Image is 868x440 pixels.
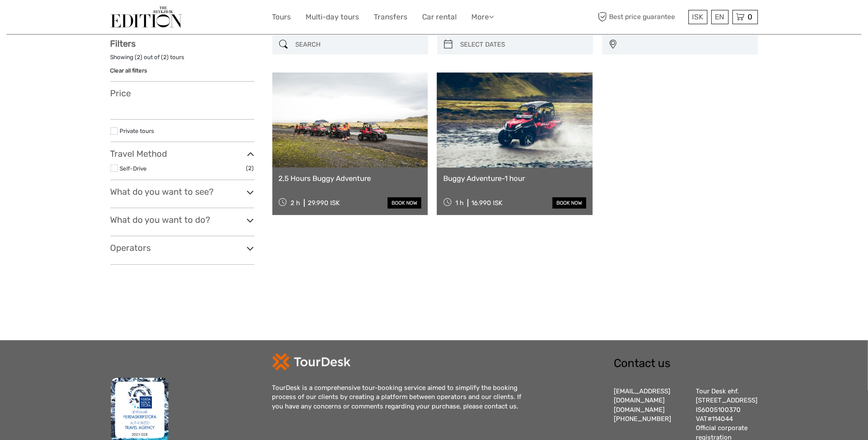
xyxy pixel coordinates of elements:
[596,10,686,24] span: Best price guarantee
[457,37,589,52] input: SELECT DATES
[455,199,464,207] span: 1 h
[110,215,254,225] h3: What do you want to do?
[692,13,704,21] span: ISK
[388,197,421,209] a: book now
[292,37,424,52] input: SEARCH
[110,6,182,28] img: The Reykjavík Edition
[110,53,254,66] div: Showing ( ) out of ( ) tours
[306,11,360,23] a: Multi-day tours
[110,88,254,98] h3: Price
[443,174,586,183] a: Buggy Adventure-1 hour
[110,187,254,197] h3: What do you want to see?
[246,163,254,173] span: (2)
[471,199,502,207] div: 16.990 ISK
[272,353,350,370] img: td-logo-white.png
[308,199,340,207] div: 29.990 ISK
[472,11,494,23] a: More
[552,197,586,209] a: book now
[374,11,408,23] a: Transfers
[747,13,754,21] span: 0
[614,357,758,370] h2: Contact us
[279,174,422,183] a: 2,5 Hours Buggy Adventure
[272,383,531,411] div: TourDesk is a comprehensive tour-booking service aimed to simplify the booking process of our cli...
[110,38,136,49] strong: Filters
[272,11,291,23] a: Tours
[423,11,457,23] a: Car rental
[614,406,665,414] a: [DOMAIN_NAME]
[110,243,254,253] h3: Operators
[120,165,147,172] a: Self-Drive
[110,149,254,159] h3: Travel Method
[110,67,148,74] a: Clear all filters
[711,10,729,24] div: EN
[137,53,141,61] label: 2
[290,199,300,207] span: 2 h
[164,53,167,61] label: 2
[120,127,155,134] a: Private tours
